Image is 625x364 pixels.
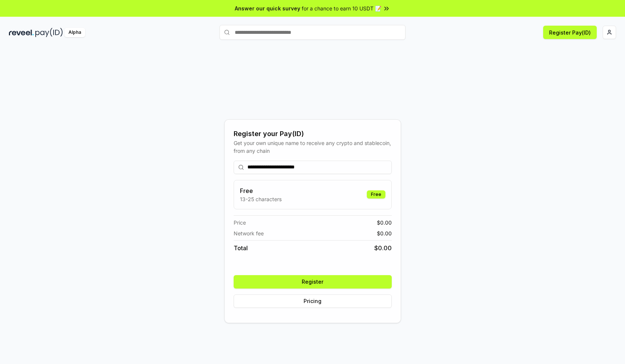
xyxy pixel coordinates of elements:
span: Total [234,244,248,252]
span: Price [234,219,246,226]
p: 13-25 characters [240,195,282,203]
span: $ 0.00 [374,244,392,252]
div: Get your own unique name to receive any crypto and stablecoin, from any chain [234,139,392,155]
span: $ 0.00 [377,229,392,237]
button: Pricing [234,294,392,308]
div: Free [367,190,385,199]
button: Register [234,275,392,289]
img: pay_id [35,28,63,37]
span: Network fee [234,229,264,237]
img: reveel_dark [9,28,34,37]
div: Alpha [64,28,85,37]
span: $ 0.00 [377,219,392,226]
span: Answer our quick survey [235,4,300,12]
span: for a chance to earn 10 USDT 📝 [302,4,381,12]
button: Register Pay(ID) [543,26,597,39]
div: Register your Pay(ID) [234,129,392,139]
h3: Free [240,186,282,195]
